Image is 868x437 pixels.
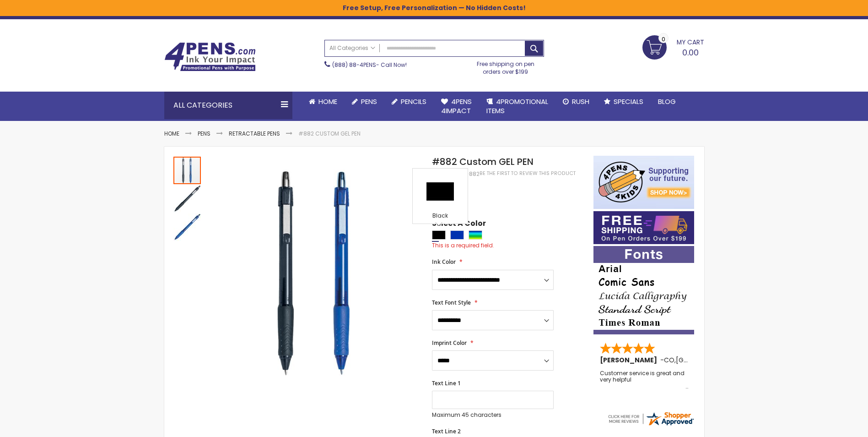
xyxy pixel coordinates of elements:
span: 0.00 [682,47,699,58]
a: 4PROMOTIONALITEMS [479,92,555,121]
a: Specials [597,92,651,112]
span: - Call Now! [332,61,407,69]
a: 0.00 0 [642,35,704,58]
img: #882 Custom GEL PEN [211,169,420,378]
span: Text Font Style [432,299,471,306]
span: CO [664,355,674,365]
div: This is a required field. [432,242,584,249]
div: Black [415,212,465,221]
a: Home [164,130,179,137]
img: #882 Custom GEL PEN [173,213,201,241]
img: 4pens.com widget logo [607,410,695,427]
img: 4Pens Custom Pens and Promotional Products [164,42,256,71]
div: Sign In [674,10,704,17]
div: All Categories [164,92,292,119]
a: Rush [555,92,597,112]
span: #882 Custom GEL PEN [432,155,534,168]
span: Imprint Color [432,339,467,347]
a: Home [302,92,345,112]
span: Text Line 2 [432,427,461,435]
div: Customer service is great and very helpful [600,370,689,390]
a: Pens [345,92,384,112]
a: 4Pens4impact [434,92,479,121]
span: Ink Color [432,258,456,266]
li: #882 Custom GEL PEN [298,130,361,137]
a: All Categories [325,40,380,55]
a: Retractable Pens [229,130,280,137]
a: 4pens.com certificate URL [607,421,695,429]
span: Rush [572,97,589,106]
span: Blog [658,97,676,106]
span: Text Line 1 [432,379,461,387]
span: - , [660,355,743,365]
a: Pens [198,130,210,137]
img: #882 Custom GEL PEN [173,185,201,213]
a: Blog [651,92,683,112]
span: Home [318,97,337,106]
img: Free shipping on orders over $199 [593,211,694,244]
a: Pencils [384,92,434,112]
span: Pens [361,97,377,106]
span: 0 [662,35,665,44]
div: Black [432,230,446,240]
div: #882 Custom GEL PEN [173,213,201,241]
span: 4Pens 4impact [441,97,472,115]
img: font-personalization-examples [593,246,694,334]
span: [GEOGRAPHIC_DATA] [676,355,743,365]
a: Wishlist [563,10,593,16]
div: Blue [450,230,464,240]
span: 4PROMOTIONAL ITEMS [486,97,548,115]
span: Select A Color [432,218,486,231]
div: Assorted [469,230,482,240]
span: [PERSON_NAME] [600,355,660,365]
p: Maximum 45 characters [432,411,554,419]
span: All Categories [329,44,375,52]
span: Pencils [401,97,426,106]
a: Create an Account [604,10,664,16]
span: Specials [614,97,643,106]
div: #882 Custom GEL PEN [173,184,202,213]
img: 4pens 4 kids [593,156,694,209]
div: #882 Custom GEL PEN [173,156,202,184]
div: Free shipping on pen orders over $199 [467,57,544,75]
a: Be the first to review this product [480,170,576,177]
a: (888) 88-4PENS [332,61,376,69]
